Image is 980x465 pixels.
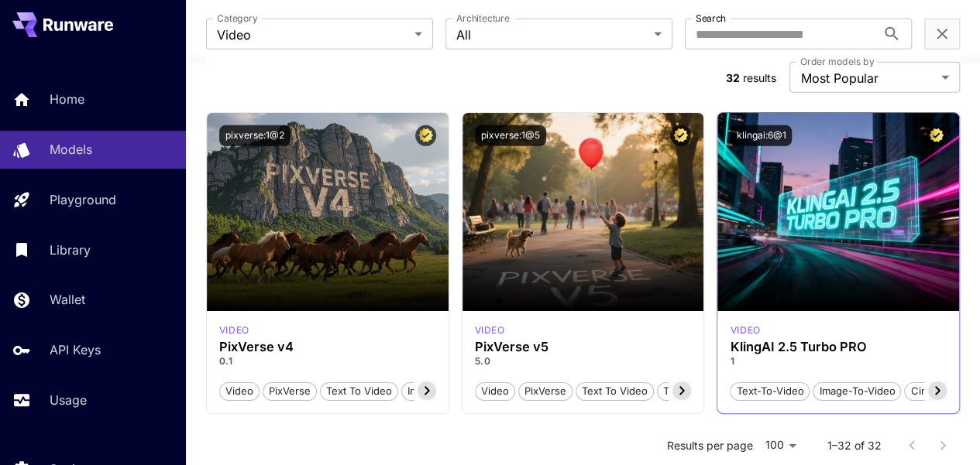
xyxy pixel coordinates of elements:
button: text-to-video [730,381,810,401]
button: Certified Model – Vetted for best performance and includes a commercial license. [415,125,436,146]
span: PixVerse [519,384,572,399]
p: Models [50,140,92,159]
button: Certified Model – Vetted for best performance and includes a commercial license. [926,125,947,146]
span: results [743,71,776,84]
p: Usage [50,391,87,409]
p: 5.0 [475,354,692,368]
button: PixVerse [518,381,573,401]
h3: KlingAI 2.5 Turbo PRO [730,340,947,354]
span: image-to-video [813,384,900,399]
button: PixVerse [263,381,317,401]
span: Text To Video [576,384,653,399]
span: cinematic [905,384,963,399]
label: Category [217,12,258,25]
button: Video [475,381,515,401]
div: pixverse_v4 [219,323,249,337]
button: Text To Video [320,381,398,401]
span: T2V [658,384,688,399]
span: Text To Video [321,384,397,399]
h3: PixVerse v5 [475,340,692,354]
button: pixverse:1@5 [475,125,546,146]
button: Clear filters (1) [933,25,951,44]
button: Image To Video [401,381,488,401]
p: 1–32 of 32 [827,437,881,453]
label: Order models by [800,55,874,68]
div: klingai_2_5_turbo_pro [730,323,760,337]
button: Certified Model – Vetted for best performance and includes a commercial license. [670,125,691,146]
span: 32 [726,71,740,84]
p: Playground [50,190,116,209]
h3: PixVerse v4 [219,340,436,354]
p: API Keys [50,340,101,359]
button: Video [219,381,260,401]
p: video [219,323,249,337]
p: Library [50,241,91,259]
span: Video [217,26,408,44]
button: T2V [657,381,689,401]
p: 1 [730,354,947,368]
button: image-to-video [813,381,901,401]
span: Most Popular [800,69,935,87]
p: Results per page [666,437,752,453]
p: Home [50,90,84,108]
span: text-to-video [731,384,809,399]
div: 100 [758,433,802,456]
span: Video [476,384,514,399]
span: Video [220,384,259,399]
span: All [456,26,648,44]
button: pixverse:1@2 [219,125,291,146]
p: Wallet [50,290,85,309]
button: klingai:6@1 [730,125,792,146]
label: Search [696,12,726,25]
button: cinematic [904,381,964,401]
button: Text To Video [576,381,654,401]
span: PixVerse [263,384,316,399]
p: 0.1 [219,354,436,368]
p: video [475,323,505,337]
span: Image To Video [402,384,487,399]
div: pixverse_v5 [475,323,505,337]
label: Architecture [456,12,509,25]
p: video [730,323,760,337]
